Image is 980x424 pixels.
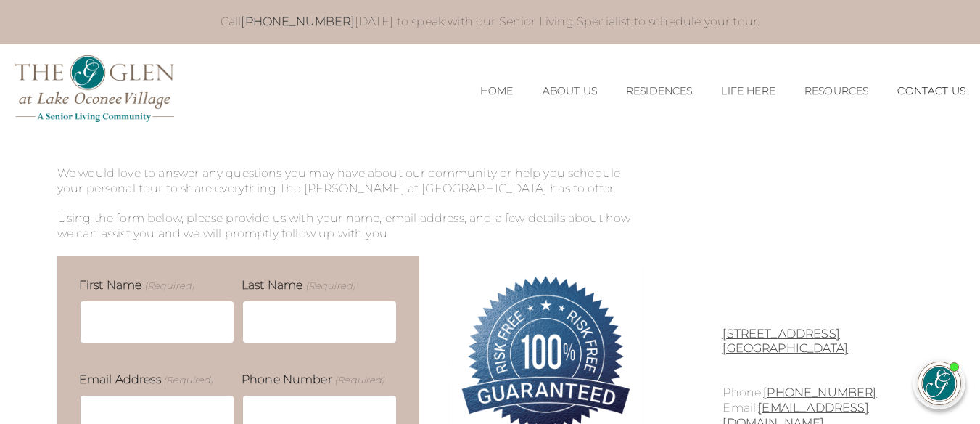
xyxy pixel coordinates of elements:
[79,372,214,388] label: Email Address
[626,85,693,97] a: Residences
[242,277,355,293] label: Last Name
[242,372,385,388] label: Phone Number
[304,279,355,292] span: (Required)
[333,373,384,386] span: (Required)
[57,211,644,242] p: Using the form below, please provide us with your name, email address, and a few details about ho...
[918,362,960,404] img: avatar
[693,33,965,343] iframe: iframe
[480,85,514,97] a: Home
[543,85,597,97] a: About Us
[57,166,644,211] p: We would love to answer any questions you may have about our community or help you schedule your ...
[241,15,354,28] a: [PHONE_NUMBER]
[143,279,194,292] span: (Required)
[79,277,194,293] label: First Name
[64,15,917,30] p: Call [DATE] to speak with our Senior Living Specialist to schedule your tour.
[162,373,213,386] span: (Required)
[15,55,174,123] img: The Glen Lake Oconee Home
[763,386,876,399] a: [PHONE_NUMBER]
